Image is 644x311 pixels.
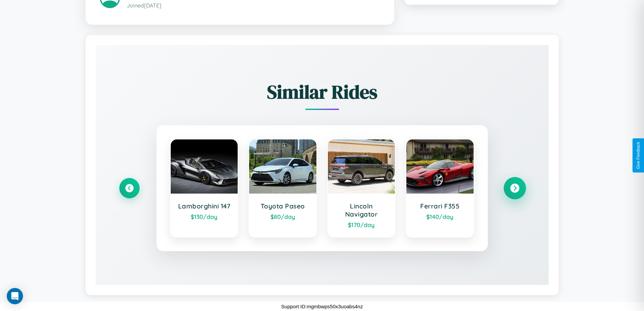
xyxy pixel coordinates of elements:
[335,221,388,228] div: $ 170 /day
[413,202,467,210] h3: Ferrari F355
[256,202,310,210] h3: Toyota Paseo
[406,139,474,238] a: Ferrari F355$140/day
[127,1,380,10] p: Joined [DATE]
[335,202,388,218] h3: Lincoln Navigator
[177,202,231,210] h3: Lamborghini 147
[7,288,23,304] div: Open Intercom Messenger
[248,139,317,238] a: Toyota Paseo$80/day
[281,302,363,311] p: Support ID: mgmbwps50x3uoabs4nz
[413,213,467,220] div: $ 140 /day
[256,213,310,220] div: $ 80 /day
[327,139,396,238] a: Lincoln Navigator$170/day
[177,213,231,220] div: $ 130 /day
[119,79,525,105] h2: Similar Rides
[636,142,641,169] div: Give Feedback
[170,139,239,238] a: Lamborghini 147$130/day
